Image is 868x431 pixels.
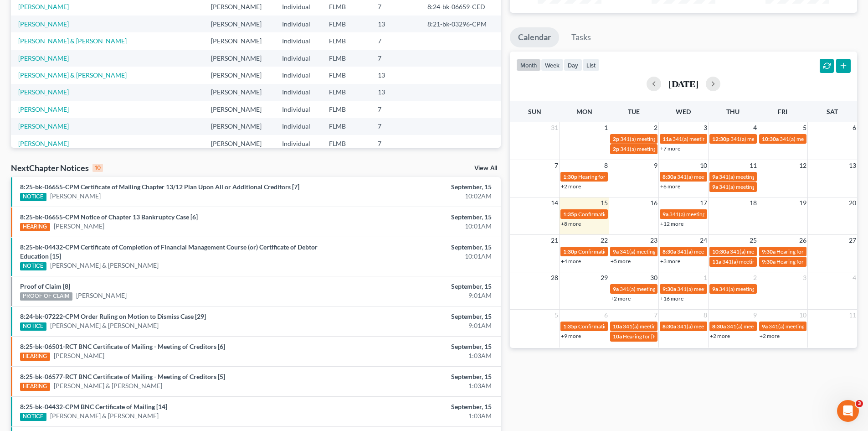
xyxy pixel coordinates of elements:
[712,183,718,190] span: 9a
[561,332,581,339] a: +9 more
[730,135,818,142] span: 341(a) meeting for [PERSON_NAME]
[778,108,787,115] span: Fri
[848,310,857,321] span: 11
[611,258,631,265] a: +5 more
[722,258,810,265] span: 341(a) meeting for [PERSON_NAME]
[20,262,46,270] div: NOTICE
[204,135,275,152] td: [PERSON_NAME]
[561,258,581,265] a: +4 more
[204,118,275,135] td: [PERSON_NAME]
[561,220,581,227] a: +8 more
[20,403,167,410] a: 8:25-bk-04432-CPM BNC Certificate of Mailing [14]
[660,258,680,265] a: +3 more
[668,79,699,88] h2: [DATE]
[663,173,676,180] span: 8:30a
[848,160,857,171] span: 13
[762,323,768,330] span: 9a
[712,323,726,330] span: 8:30a
[611,295,631,302] a: +2 more
[340,402,492,411] div: September, 15
[20,223,50,231] div: HEARING
[340,192,492,201] div: 10:02AM
[578,211,731,218] span: Confirmation Hearing for [PERSON_NAME] & [PERSON_NAME]
[749,235,758,246] span: 25
[18,140,69,147] a: [PERSON_NAME]
[204,16,275,32] td: [PERSON_NAME]
[752,272,758,283] span: 2
[712,286,718,292] span: 9a
[54,381,162,390] a: [PERSON_NAME] & [PERSON_NAME]
[20,282,70,290] a: Proof of Claim [8]
[554,310,559,321] span: 5
[76,291,127,300] a: [PERSON_NAME]
[856,400,863,407] span: 3
[340,321,492,330] div: 9:01AM
[798,310,807,321] span: 10
[563,248,577,255] span: 1:30p
[528,108,541,115] span: Sun
[204,84,275,101] td: [PERSON_NAME]
[322,50,370,67] td: FLMB
[620,145,756,152] span: 341(a) meeting for [PERSON_NAME] & [PERSON_NAME]
[340,213,492,222] div: September, 15
[620,286,708,292] span: 341(a) meeting for [PERSON_NAME]
[576,108,592,115] span: Mon
[420,16,501,32] td: 8:21-bk-03296-CPM
[550,122,559,133] span: 31
[340,351,492,360] div: 1:03AM
[20,193,46,201] div: NOTICE
[623,323,711,330] span: 341(a) meeting for [PERSON_NAME]
[275,101,322,118] td: Individual
[677,286,765,292] span: 341(a) meeting for [PERSON_NAME]
[677,173,765,180] span: 341(a) meeting for [PERSON_NAME]
[370,32,420,49] td: 7
[340,342,492,351] div: September, 15
[550,272,559,283] span: 28
[516,59,541,71] button: month
[563,211,577,218] span: 1:35p
[762,258,776,265] span: 9:30a
[673,135,809,142] span: 341(a) meeting for [PERSON_NAME] & [PERSON_NAME]
[322,84,370,101] td: FLMB
[613,323,622,330] span: 10a
[603,310,609,321] span: 6
[780,135,868,142] span: 341(a) meeting for [PERSON_NAME]
[762,248,776,255] span: 9:30a
[561,183,581,190] a: +2 more
[802,122,807,133] span: 5
[20,373,225,380] a: 8:25-bk-06577-RCT BNC Certificate of Mailing - Meeting of Creditors [5]
[712,248,729,255] span: 10:30a
[20,383,50,391] div: HEARING
[275,135,322,152] td: Individual
[660,295,683,302] a: +16 more
[613,145,619,152] span: 2p
[18,71,127,79] a: [PERSON_NAME] & [PERSON_NAME]
[370,67,420,83] td: 13
[719,173,807,180] span: 341(a) meeting for [PERSON_NAME]
[20,413,46,421] div: NOTICE
[54,351,104,360] a: [PERSON_NAME]
[20,312,206,320] a: 8:24-bk-07222-CPM Order Ruling on Motion to Dismiss Case [29]
[322,101,370,118] td: FLMB
[563,173,577,180] span: 1:30p
[649,272,658,283] span: 30
[474,165,497,171] a: View All
[752,122,758,133] span: 4
[340,282,492,291] div: September, 15
[649,197,658,208] span: 16
[370,118,420,135] td: 7
[340,291,492,300] div: 9:01AM
[613,286,619,292] span: 9a
[18,105,69,113] a: [PERSON_NAME]
[11,162,103,173] div: NextChapter Notices
[703,310,708,321] span: 8
[703,122,708,133] span: 3
[18,54,69,62] a: [PERSON_NAME]
[623,333,694,340] span: Hearing for [PERSON_NAME]
[660,183,680,190] a: +6 more
[340,243,492,252] div: September, 15
[712,258,721,265] span: 11a
[660,145,680,152] a: +7 more
[798,160,807,171] span: 12
[370,84,420,101] td: 13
